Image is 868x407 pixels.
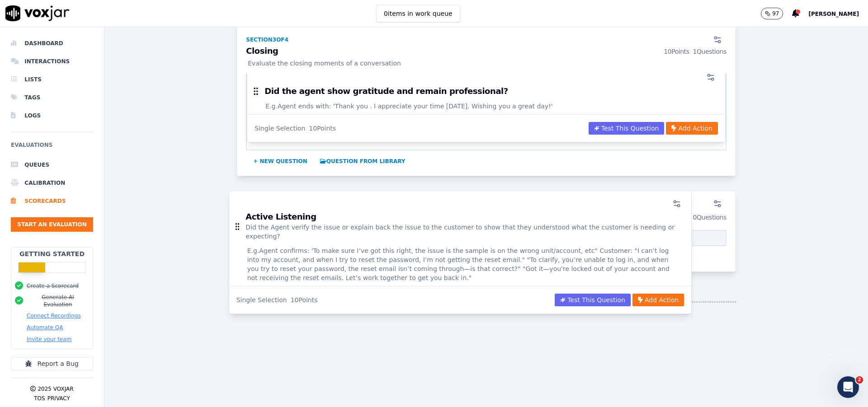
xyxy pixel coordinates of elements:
[291,295,318,304] div: 10 Points
[664,47,689,56] div: 10 Points
[245,213,684,221] h3: Active Listening
[693,47,726,56] div: 1 Questions
[808,11,859,17] span: [PERSON_NAME]
[693,213,726,222] div: 0 Questions
[250,154,311,168] button: + New question
[761,8,783,19] button: 97
[11,357,93,370] button: Report a Bug
[666,122,717,135] button: Add Action
[255,124,305,133] div: Single Selection
[761,8,792,19] button: 97
[34,395,45,402] button: TOS
[11,107,93,125] a: Logs
[5,5,70,21] img: voxjar logo
[589,122,665,135] button: Test This Question
[38,385,73,393] p: 2025 Voxjar
[264,87,508,95] h3: Did the agent show gratitude and remain professional?
[11,192,93,210] a: Scorecards
[772,10,779,17] p: 97
[632,294,684,306] button: Add Action
[11,217,93,232] button: Start an Evaluation
[11,156,93,174] a: Queues
[11,70,93,89] a: Lists
[555,294,631,306] button: Test This Question
[19,249,85,258] h2: Getting Started
[11,52,93,70] a: Interactions
[11,34,93,52] a: Dashboard
[309,124,336,133] div: 10 Points
[27,324,63,331] button: Automate QA
[236,295,287,304] div: Single Selection
[27,294,89,308] button: Generate AI Evaluation
[376,5,460,22] button: 0items in work queue
[245,223,684,241] p: Did the Agent verify the issue or explain back the issue to the customer to show that they unders...
[316,154,409,168] button: Question from Library
[837,376,859,398] iframe: Intercom live chat
[11,174,93,192] a: Calibration
[246,36,288,43] div: Section 3 of 4
[27,336,71,343] button: Invite your team
[246,213,726,222] h3: Communication Skills
[808,8,868,19] button: [PERSON_NAME]
[47,395,70,402] button: Privacy
[27,282,79,290] button: Create a Scorecard
[246,59,726,68] p: Evaluate the closing moments of a conversation
[246,47,726,56] h3: Closing
[27,312,81,319] button: Connect Recordings
[11,140,93,156] h6: Evaluations
[265,102,552,111] span: E.g. Agent ends with: 'Thank you . I appreciate your time [DATE]. Wishing you a great day!'
[247,246,674,282] span: E.g. Agent confirms: 'To make sure I’ve got this right, the issue is the sample is on the wrong u...
[11,89,93,107] a: Tags
[856,376,863,384] span: 2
